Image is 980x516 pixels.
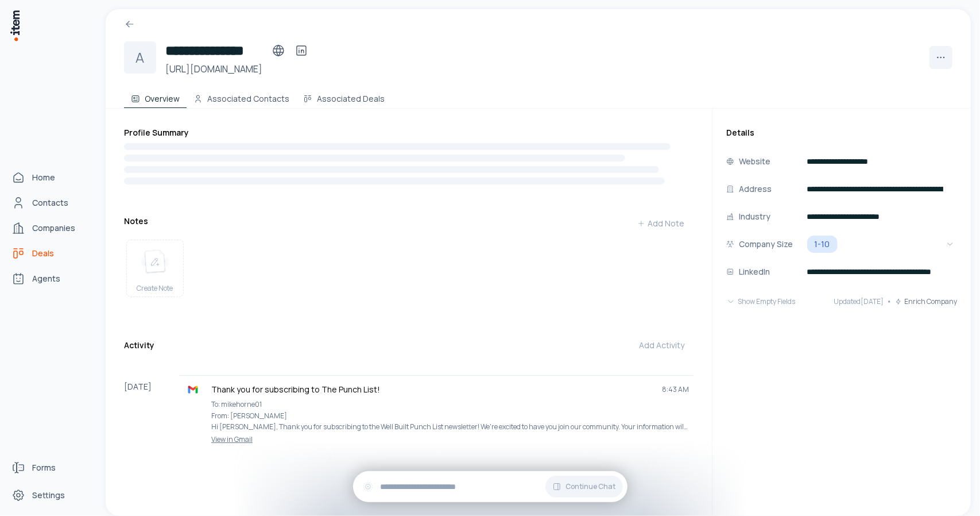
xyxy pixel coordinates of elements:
button: Add Activity [630,334,694,357]
button: Associated Deals [296,85,392,108]
button: Overview [124,85,187,108]
h3: Activity [124,340,154,351]
a: Home [7,166,94,189]
div: Continue Chat [353,471,627,502]
button: More actions [929,46,952,69]
div: Add Note [637,218,684,229]
span: 8:43 AM [662,385,689,394]
p: To: mikehorne01 From: [PERSON_NAME] Hi [PERSON_NAME], Thank you for subscribing to the Well Built... [211,399,689,433]
a: Agents [7,267,94,290]
p: Thank you for subscribing to The Punch List! [211,384,653,395]
button: create noteCreate Note [126,240,184,297]
div: A [124,41,156,74]
a: View in Gmail [184,435,689,444]
button: Associated Contacts [187,85,296,108]
span: Contacts [32,197,68,209]
span: Settings [32,490,65,501]
span: Updated [DATE] [834,297,884,306]
p: Industry [739,210,770,223]
button: Add Note [628,212,694,235]
a: deals [7,242,94,265]
span: Deals [32,248,54,259]
button: Continue Chat [545,476,623,498]
span: Home [32,172,55,183]
h3: [URL][DOMAIN_NAME] [165,62,313,76]
a: Settings [7,484,94,507]
p: Website [739,155,770,168]
img: create note [141,249,169,275]
button: Show Empty Fields [726,290,795,313]
span: Continue Chat [566,482,616,491]
h3: Details [726,127,957,138]
img: Item Brain Logo [9,9,21,42]
p: Company Size [739,238,793,251]
a: Contacts [7,191,94,214]
span: Companies [32,222,75,234]
p: LinkedIn [739,265,770,278]
button: Enrich Company [895,290,957,313]
span: Agents [32,273,60,284]
a: Forms [7,456,94,479]
p: Address [739,183,772,195]
h3: Profile Summary [124,127,694,138]
div: [DATE] [124,375,179,449]
span: Create Note [137,284,173,293]
a: Companies [7,217,94,240]
img: gmail logo [187,384,199,395]
h3: Notes [124,215,148,227]
span: Forms [32,462,56,473]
